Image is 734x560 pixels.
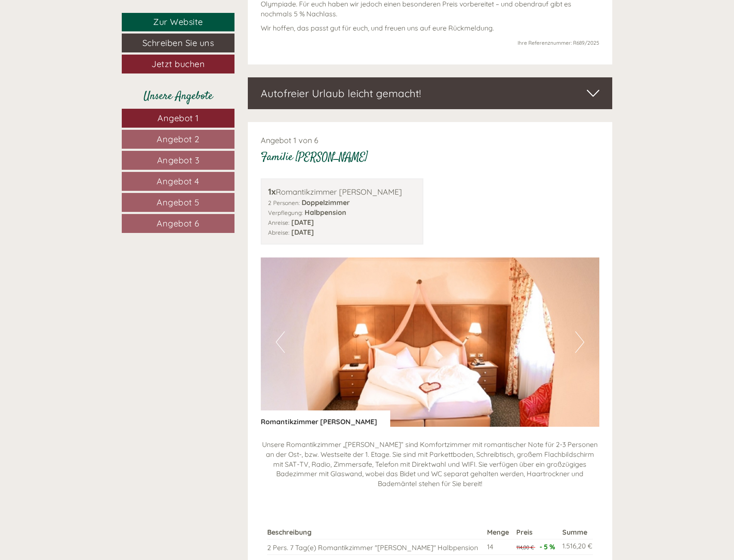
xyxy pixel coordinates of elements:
div: Familie [PERSON_NAME] [261,150,368,165]
p: Wir hoffen, das passt gut für euch, und freuen uns auf eure Rückmeldung. [261,23,600,33]
a: Schreiben Sie uns [122,34,234,52]
th: Summe [559,526,593,539]
th: Beschreibung [267,526,484,539]
th: Menge [484,526,513,539]
b: Doppelzimmer [302,198,350,207]
small: 10:40 [201,42,326,48]
th: Preis [513,526,559,539]
b: 1x [268,186,276,197]
small: Verpflegung: [268,209,303,216]
span: Angebot 6 [157,218,200,229]
button: Next [575,331,584,353]
a: Zur Website [122,13,234,31]
span: Angebot 5 [157,197,200,208]
img: image [261,257,600,427]
span: - 5 % [540,542,555,551]
a: Jetzt buchen [122,55,234,73]
span: Angebot 3 [157,155,200,165]
div: Unsere Angebote [122,89,234,104]
span: Ihre Referenznummer: R689/2025 [518,40,599,46]
span: Angebot 2 [157,134,200,144]
b: Halbpension [305,208,346,217]
span: Angebot 1 [157,113,199,123]
div: [DATE] [153,6,186,21]
small: Anreise: [268,219,290,226]
b: [DATE] [291,228,314,236]
b: [DATE] [291,218,314,226]
span: Angebot 1 von 6 [261,135,318,145]
div: Autofreier Urlaub leicht gemacht! [248,77,613,109]
p: Unsere Romantikzimmer „[PERSON_NAME]“ sind Komfortzimmer mit romantischer Note für 2-3 Personen a... [261,440,600,489]
span: 114,00 € [516,544,534,551]
small: 2 Personen: [268,199,300,206]
td: 2 Pers. 7 Tag(e) Romantikzimmer "[PERSON_NAME]" Halbpension [267,539,484,554]
span: Angebot 4 [157,176,200,187]
div: Romantikzimmer [PERSON_NAME] [261,410,390,427]
div: Sie [201,25,326,32]
div: Guten Tag, wie können wir Ihnen helfen? [197,23,333,49]
small: Abreise: [268,229,290,236]
td: 1.516,20 € [559,539,593,554]
button: Senden [281,223,339,242]
button: Previous [276,331,285,353]
div: Romantikzimmer [PERSON_NAME] [268,186,416,198]
td: 14 [484,539,513,554]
